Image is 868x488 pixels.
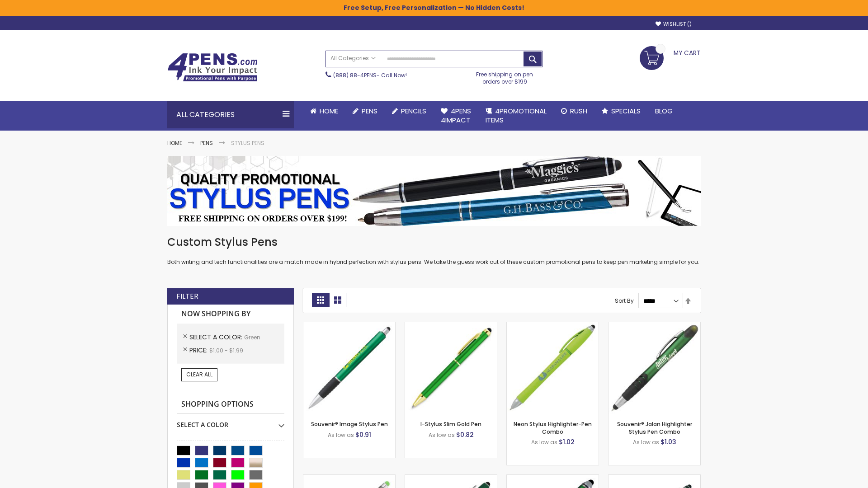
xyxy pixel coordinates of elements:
[434,101,478,131] a: 4Pens4impact
[609,322,700,329] a: Souvenir® Jalan Highlighter Stylus Pen Combo-Green
[303,101,345,121] a: Home
[609,474,700,482] a: Colter Stylus Twist Metal Pen-Green
[189,346,209,355] span: Price
[333,71,407,79] span: - Call Now!
[385,101,434,121] a: Pencils
[177,305,284,324] strong: Now Shopping by
[554,101,594,121] a: Rush
[303,474,395,482] a: Islander Softy Gel with Stylus - ColorJet Imprint-Green
[467,67,543,85] div: Free shipping on pen orders over $199
[209,347,243,354] span: $1.00 - $1.99
[362,106,377,116] span: Pens
[345,101,385,121] a: Pens
[167,156,701,226] img: Stylus Pens
[405,322,497,329] a: I-Stylus Slim Gold-Green
[656,21,692,28] a: Wishlist
[311,420,388,428] a: Souvenir® Image Stylus Pen
[611,106,641,116] span: Specials
[456,430,474,439] span: $0.82
[507,322,599,329] a: Neon Stylus Highlighter-Pen Combo-Green
[660,437,676,446] span: $1.03
[303,322,395,414] img: Souvenir® Image Stylus Pen-Green
[633,438,659,446] span: As low as
[312,293,329,307] strong: Grid
[167,235,701,249] h1: Custom Stylus Pens
[303,322,395,329] a: Souvenir® Image Stylus Pen-Green
[167,101,294,128] div: All Categories
[320,106,338,116] span: Home
[570,106,587,116] span: Rush
[181,368,217,381] a: Clear All
[507,474,599,482] a: Kyra Pen with Stylus and Flashlight-Green
[429,431,455,439] span: As low as
[189,333,244,342] span: Select A Color
[648,101,680,121] a: Blog
[594,101,648,121] a: Specials
[478,101,554,131] a: 4PROMOTIONALITEMS
[401,106,426,116] span: Pencils
[531,438,557,446] span: As low as
[333,71,377,79] a: (888) 88-4PENS
[328,431,354,439] span: As low as
[177,395,284,414] strong: Shopping Options
[167,53,258,82] img: 4Pens Custom Pens and Promotional Products
[507,322,599,414] img: Neon Stylus Highlighter-Pen Combo-Green
[514,420,592,435] a: Neon Stylus Highlighter-Pen Combo
[441,106,471,125] span: 4Pens 4impact
[559,437,575,446] span: $1.02
[167,235,701,266] div: Both writing and tech functionalities are a match made in hybrid perfection with stylus pens. We ...
[330,55,376,62] span: All Categories
[615,297,634,305] label: Sort By
[405,474,497,482] a: Custom Soft Touch® Metal Pens with Stylus-Green
[200,139,213,147] a: Pens
[355,430,371,439] span: $0.91
[326,51,380,66] a: All Categories
[609,322,700,414] img: Souvenir® Jalan Highlighter Stylus Pen Combo-Green
[617,420,692,435] a: Souvenir® Jalan Highlighter Stylus Pen Combo
[176,291,198,301] strong: Filter
[244,333,260,341] span: Green
[186,371,212,378] span: Clear All
[655,106,673,116] span: Blog
[167,139,182,147] a: Home
[405,322,497,414] img: I-Stylus Slim Gold-Green
[486,106,547,125] span: 4PROMOTIONAL ITEMS
[231,139,264,147] strong: Stylus Pens
[177,414,284,429] div: Select A Color
[420,420,481,428] a: I-Stylus Slim Gold Pen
